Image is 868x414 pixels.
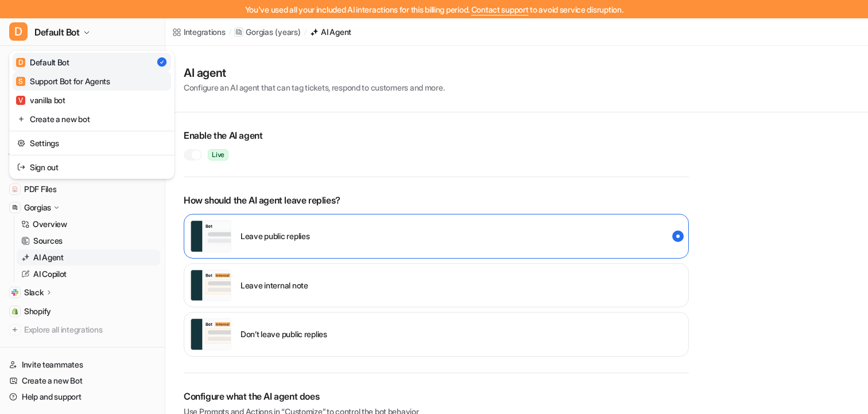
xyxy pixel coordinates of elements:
[9,50,175,179] div: DDefault Bot
[16,77,25,86] span: S
[13,134,171,153] a: Settings
[17,137,25,149] img: reset
[17,161,25,173] img: reset
[16,96,25,105] span: V
[16,58,25,67] span: D
[16,56,69,68] div: Default Bot
[34,24,80,40] span: Default Bot
[13,158,171,177] a: Sign out
[9,22,28,41] span: D
[13,110,171,128] a: Create a new bot
[16,75,110,87] div: Support Bot for Agents
[16,94,65,106] div: vanilla bot
[17,113,25,125] img: reset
